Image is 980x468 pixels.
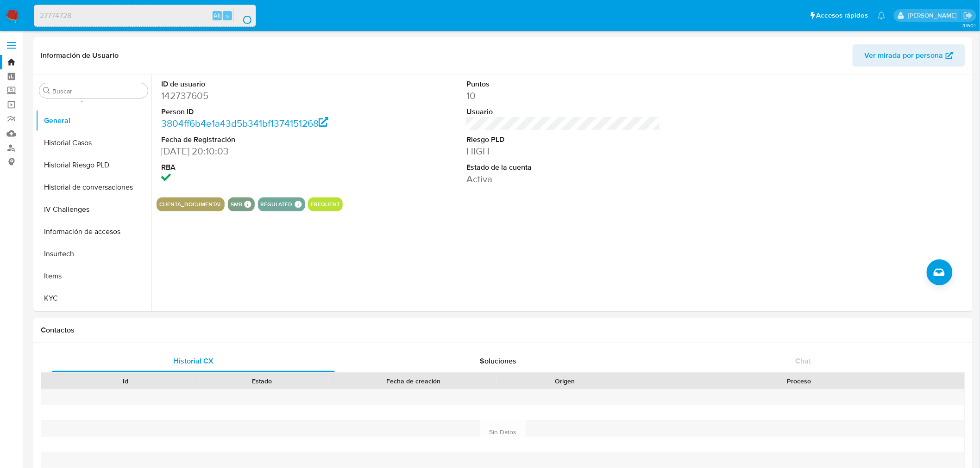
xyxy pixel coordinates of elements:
[466,79,660,89] dt: Puntos
[41,51,119,60] h1: Información de Usuario
[36,221,151,243] button: Información de accesos
[878,12,886,19] a: Notificaciones
[161,117,328,130] a: 3804ff6b4e1a43d5b341bf1374151268
[36,309,151,332] button: Lista Interna
[34,10,256,22] input: Buscar usuario o caso...
[466,107,660,117] dt: Usuario
[214,11,221,20] span: Alt
[796,356,811,366] span: Chat
[43,87,50,94] button: Buscar
[36,154,151,176] button: Historial Riesgo PLD
[640,376,958,386] div: Proceso
[908,11,960,20] p: gregorio.negri@mercadolibre.com
[41,326,965,335] h1: Contactos
[226,11,229,20] span: s
[865,44,943,67] span: Ver mirada por persona
[161,162,355,172] dt: RBA
[161,89,355,102] dd: 142737605
[36,243,151,265] button: Insurtech
[817,11,868,20] span: Accesos rápidos
[480,356,517,366] span: Soluciones
[36,287,151,309] button: KYC
[466,89,660,102] dd: 10
[161,145,355,158] dd: [DATE] 20:10:03
[64,376,187,386] div: Id
[36,176,151,198] button: Historial de conversaciones
[853,44,965,67] button: Ver mirada por persona
[161,135,355,145] dt: Fecha de Registración
[36,132,151,154] button: Historial Casos
[36,265,151,287] button: Items
[161,79,355,89] dt: ID de usuario
[963,11,973,20] a: Salir
[466,172,660,185] dd: Activa
[52,87,144,95] input: Buscar
[36,110,151,132] button: General
[466,162,660,172] dt: Estado de la cuenta
[336,376,490,386] div: Fecha de creación
[466,135,660,145] dt: Riesgo PLD
[466,145,660,158] dd: HIGH
[173,356,214,366] span: Historial CX
[503,376,627,386] div: Origen
[200,376,323,386] div: Estado
[161,107,355,117] dt: Person ID
[36,198,151,221] button: IV Challenges
[233,9,252,22] button: search-icon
